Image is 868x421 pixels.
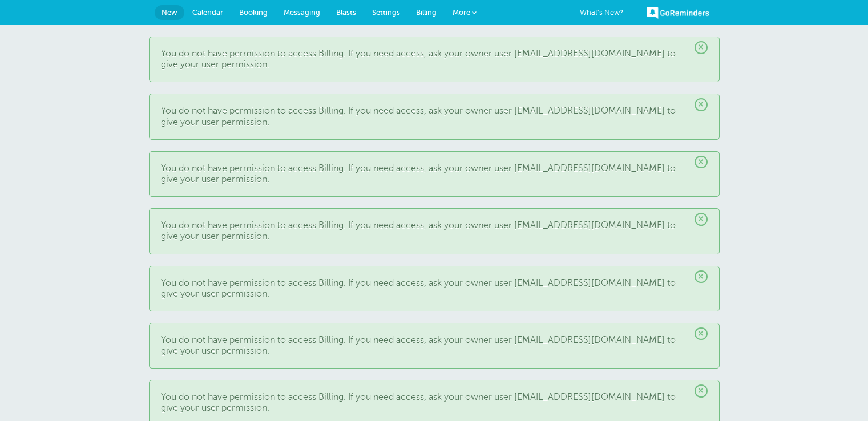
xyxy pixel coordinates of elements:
span: Blasts [336,8,356,17]
span: New [162,8,177,17]
p: You do not have permission to access Billing. If you need access, ask your owner user [EMAIL_ADDR... [161,220,708,242]
span: × [695,270,708,284]
span: × [695,41,708,54]
a: New [155,5,184,20]
p: You do not have permission to access Billing. If you need access, ask your owner user [EMAIL_ADDR... [161,335,708,357]
span: Billing [416,8,437,17]
span: Settings [372,8,400,17]
span: × [695,98,708,111]
span: Booking [239,8,268,17]
p: You do not have permission to access Billing. If you need access, ask your owner user [EMAIL_ADDR... [161,48,708,70]
span: More [453,8,470,17]
p: You do not have permission to access Billing. If you need access, ask your owner user [EMAIL_ADDR... [161,163,708,185]
p: You do not have permission to access Billing. If you need access, ask your owner user [EMAIL_ADDR... [161,392,708,414]
span: × [695,327,708,341]
a: What's New? [580,4,635,22]
span: Messaging [284,8,320,17]
span: × [695,384,708,398]
span: × [695,213,708,226]
span: Calendar [192,8,223,17]
span: × [695,156,708,169]
p: You do not have permission to access Billing. If you need access, ask your owner user [EMAIL_ADDR... [161,278,708,299]
p: You do not have permission to access Billing. If you need access, ask your owner user [EMAIL_ADDR... [161,106,708,127]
